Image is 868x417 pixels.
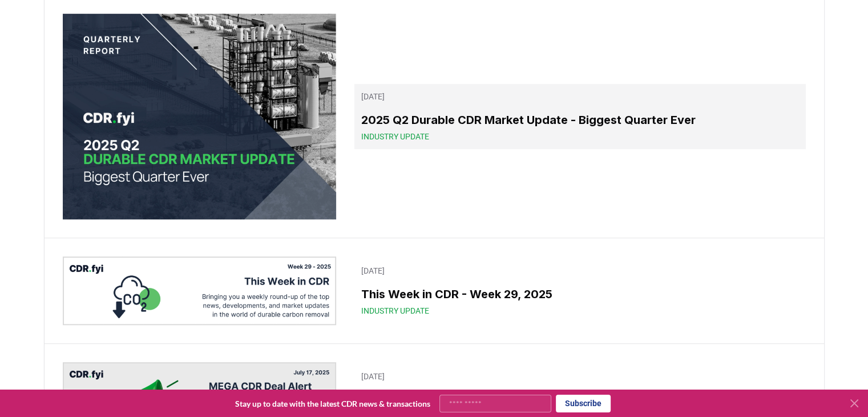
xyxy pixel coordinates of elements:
[361,111,798,129] h3: 2025 Q2 Durable CDR Market Update - Biggest Quarter Ever
[354,84,805,149] a: [DATE]2025 Q2 Durable CDR Market Update - Biggest Quarter EverIndustry Update
[63,14,337,219] img: 2025 Q2 Durable CDR Market Update - Biggest Quarter Ever blog post image
[361,91,798,102] p: [DATE]
[361,371,798,382] p: [DATE]
[63,256,337,325] img: This Week in CDR - Week 29, 2025 blog post image
[361,131,429,142] span: Industry Update
[361,286,798,303] h3: This Week in CDR - Week 29, 2025
[361,305,429,316] span: Industry Update
[354,258,805,323] a: [DATE]This Week in CDR - Week 29, 2025Industry Update
[361,265,798,276] p: [DATE]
